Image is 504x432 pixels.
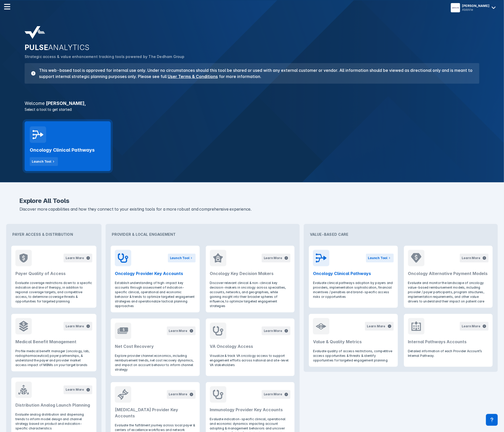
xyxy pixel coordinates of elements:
[486,414,498,426] div: Contact Support
[169,392,187,397] div: Learn More
[115,354,195,372] p: Explore provider channel economics, including reimbursement trends, net cost recovery dynamics, a...
[264,256,282,260] div: Learn More
[167,390,196,399] button: Learn More
[169,329,187,333] div: Learn More
[452,4,459,11] img: menu button
[264,329,282,333] div: Learn More
[25,121,111,171] a: Oncology Clinical PathwaysLaunch Tool
[313,349,394,363] p: Evaluate quality of access restrictions, competitive access opportunities & threats & identify op...
[108,226,298,243] div: Provider & Local Engagement
[306,226,496,243] div: Value-Based Care
[408,339,489,345] h2: Internal Pathways Accounts
[15,349,92,367] p: Profile medical benefit manager (oncology, lab, radiopharmaceutical) payer partnerships, & unders...
[210,270,290,277] h2: Oncology Key Decision Makers
[408,349,489,358] p: Detailed information of each Provider Account’s Internal Pathway.
[64,254,92,262] button: Learn More
[22,101,482,106] h3: [PERSON_NAME] ,
[313,281,394,299] p: Evaluate clinical pathways adoption by payers and providers, implementation sophistication, finan...
[19,198,485,204] h2: Explore All Tools
[115,343,195,349] h2: Net Cost Recovery
[368,256,388,260] div: Launch Tool
[48,43,90,52] span: ANALYTICS
[262,390,290,399] button: Learn More
[15,270,92,277] h2: Payer Quality of Access
[408,270,489,277] h2: Oncology Alternative Payment Models
[462,256,480,260] div: Learn More
[25,101,45,106] span: Welcome
[115,270,195,277] h2: Oncology Provider Key Accounts
[367,324,386,329] div: Learn More
[15,281,92,304] p: Evaluate coverage restrictions down to a specific indication and line of therapy, in addition to ...
[167,327,196,335] button: Learn More
[262,327,290,335] button: Learn More
[168,254,196,262] button: Launch Tool
[210,407,290,413] h2: Immunology Provider Key Accounts
[264,392,282,397] div: Learn More
[66,256,84,260] div: Learn More
[30,147,95,153] h2: Oncology Clinical Pathways
[210,354,290,367] p: Visualize & track VA oncology access to support engagement efforts across national and site-level...
[115,281,195,308] p: Establish understanding of high-impact key accounts through assessment of indication-specific cli...
[210,343,290,349] h2: VA Oncology Access
[460,254,489,262] button: Learn More
[460,322,489,331] button: Learn More
[66,388,84,392] div: Learn More
[115,407,195,419] h2: [MEDICAL_DATA] Provider Key Accounts
[8,226,99,243] div: Payer Access & Distribution
[262,254,290,262] button: Learn More
[64,386,92,394] button: Learn More
[4,4,10,10] img: menu--horizontal.svg
[462,8,490,12] div: AbbVie
[365,322,394,331] button: Learn More
[22,107,482,112] p: Select a tool to get started:
[408,281,489,304] p: Evaluate and monitor the landscape of oncology value-based reimbursement models, including provid...
[15,339,92,345] h2: Medical Benefit Management
[25,26,45,39] img: pulse-analytics-logo
[168,74,218,79] a: User Terms & Conditions
[64,322,92,331] button: Learn More
[25,43,479,52] h2: PULSE
[66,324,84,329] div: Learn More
[313,339,394,345] h2: Value & Quality Metrics
[15,413,92,431] p: Evaluate analog distribution and dispensing trends to inform model design and channel strategy ba...
[32,159,51,164] div: Launch Tool
[313,270,394,277] h2: Oncology Clinical Pathways
[170,256,189,260] div: Launch Tool
[25,54,479,60] p: Strategic access & value enhancement tracking tools powered by The Dedham Group
[15,402,92,408] h2: Distribution Analog Launch Planning
[210,281,290,308] p: Discover relevant clinical & non-clinical key decision-makers in oncology across specialties, acc...
[30,157,58,166] button: Launch Tool
[462,324,480,329] div: Learn More
[462,4,490,8] div: [PERSON_NAME]
[366,254,394,262] button: Launch Tool
[19,206,485,213] p: Discover more capabilities and how they connect to your existing tools for a more robust and comp...
[36,67,473,80] h3: This web-based tool is approved for internal use only. Under no circumstances should this tool be...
